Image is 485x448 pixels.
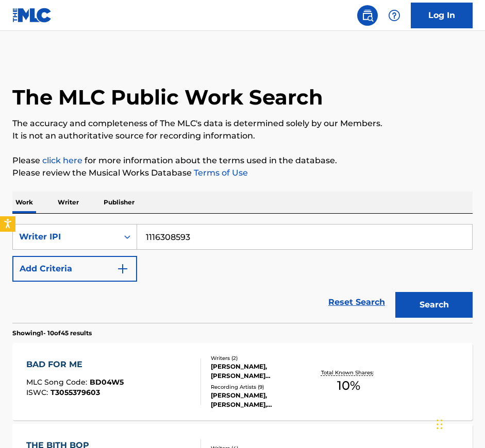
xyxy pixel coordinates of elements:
[411,3,473,28] a: Log In
[26,377,90,387] span: MLC Song Code :
[211,354,310,362] div: Writers ( 2 )
[12,167,473,179] p: Please review the Musical Works Database
[357,5,378,26] a: Public Search
[12,8,52,23] img: MLC Logo
[26,358,124,371] div: BAD FOR ME
[12,192,36,213] p: Work
[12,256,137,282] button: Add Criteria
[388,9,400,22] img: help
[90,377,124,387] span: BD04W5
[12,130,473,142] p: It is not an authoritative source for recording information.
[337,376,360,395] span: 10 %
[211,362,310,381] div: [PERSON_NAME], [PERSON_NAME] [PERSON_NAME]
[12,117,473,130] p: The accuracy and completeness of The MLC's data is determined solely by our Members.
[19,231,112,243] div: Writer IPI
[384,5,405,26] div: Help
[12,329,92,338] p: Showing 1 - 10 of 45 results
[323,291,390,314] a: Reset Search
[433,399,485,448] iframe: Chat Widget
[12,343,473,420] a: BAD FOR MEMLC Song Code:BD04W5ISWC:T3055379603Writers (2)[PERSON_NAME], [PERSON_NAME] [PERSON_NAM...
[51,388,100,397] span: T3055379603
[437,409,443,440] div: Drag
[116,263,129,275] img: 9d2ae6d4665cec9f34b9.svg
[211,383,310,391] div: Recording Artists ( 9 )
[211,391,310,409] div: [PERSON_NAME], [PERSON_NAME], [PERSON_NAME], [PERSON_NAME], [PERSON_NAME]
[101,192,138,213] p: Publisher
[42,156,82,165] a: click here
[26,388,51,397] span: ISWC :
[192,168,248,178] a: Terms of Use
[12,84,323,110] h1: The MLC Public Work Search
[55,192,82,213] p: Writer
[12,154,473,167] p: Please for more information about the terms used in the database.
[361,9,374,22] img: search
[12,224,473,323] form: Search Form
[395,292,473,318] button: Search
[321,369,376,376] p: Total Known Shares:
